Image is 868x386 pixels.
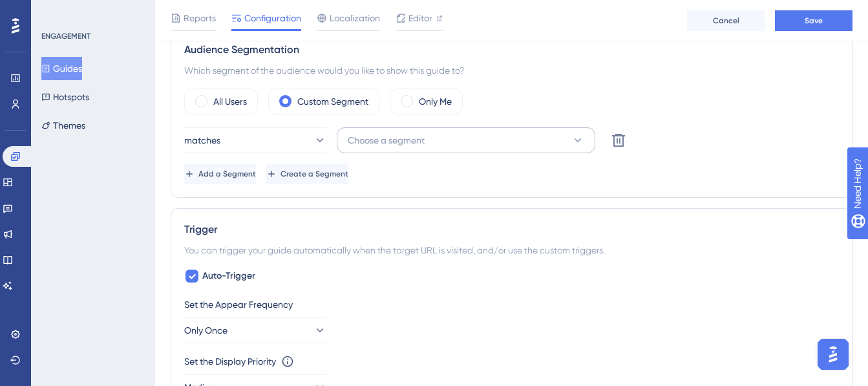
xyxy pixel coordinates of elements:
[281,169,348,179] span: Create a Segment
[213,94,247,109] label: All Users
[184,133,220,148] span: matches
[330,10,380,26] span: Localization
[348,133,425,148] span: Choose a segment
[297,94,368,109] label: Custom Segment
[184,297,839,312] div: Set the Appear Frequency
[805,16,823,26] span: Save
[184,242,839,258] div: You can trigger your guide automatically when the target URL is visited, and/or use the custom tr...
[184,127,326,153] button: matches
[202,268,255,284] span: Auto-Trigger
[775,10,852,31] button: Save
[184,354,276,369] div: Set the Display Priority
[184,42,839,58] div: Audience Segmentation
[184,317,326,343] button: Only Once
[41,31,90,41] div: ENGAGEMENT
[198,169,256,179] span: Add a Segment
[184,63,839,78] div: Which segment of the audience would you like to show this guide to?
[41,114,85,137] button: Themes
[41,85,89,109] button: Hotspots
[30,3,81,19] span: Need Help?
[814,335,852,374] iframe: UserGuiding AI Assistant Launcher
[184,222,839,237] div: Trigger
[184,164,256,184] button: Add a Segment
[244,10,301,26] span: Configuration
[184,323,228,338] span: Only Once
[687,10,765,31] button: Cancel
[408,10,432,26] span: Editor
[184,10,216,26] span: Reports
[419,94,452,109] label: Only Me
[713,16,739,26] span: Cancel
[337,127,595,153] button: Choose a segment
[266,164,348,184] button: Create a Segment
[41,57,82,80] button: Guides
